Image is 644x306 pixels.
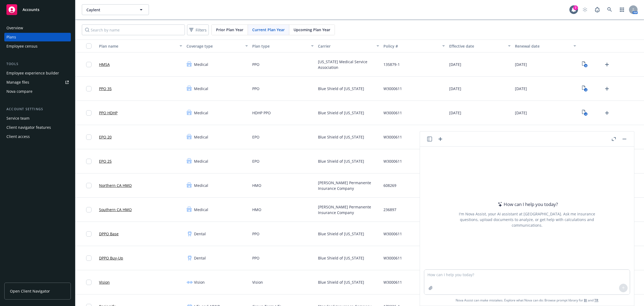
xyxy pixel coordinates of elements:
[194,110,208,116] span: Medical
[99,158,112,164] a: EPO 25
[99,279,110,285] a: Vision
[82,4,149,15] button: Caylent
[4,24,71,32] a: Overview
[99,207,132,212] a: Southern CA HMO
[585,64,586,67] text: 8
[6,114,30,123] div: Service team
[318,110,364,116] span: Blue Shield of [US_STATE]
[6,132,30,141] div: Client access
[4,61,71,67] div: Tools
[585,112,586,116] text: 4
[584,298,587,303] a: BI
[188,26,208,34] span: Filters
[252,183,261,188] span: HMO
[515,110,527,116] span: [DATE]
[318,180,379,191] span: [PERSON_NAME] Permanente Insurance Company
[6,87,32,96] div: Nova compare
[86,231,92,237] input: Toggle Row Selected
[97,40,184,52] button: Plan name
[216,27,243,33] span: Prior Plan Year
[4,114,71,123] a: Service team
[194,86,208,91] span: Medical
[318,134,364,140] span: Blue Shield of [US_STATE]
[252,110,271,116] span: HDHP PPO
[194,231,206,237] span: Dental
[383,134,402,140] span: W3000611
[252,134,259,140] span: EPO
[252,231,259,237] span: PPO
[186,43,242,49] div: Coverage type
[184,40,250,52] button: Coverage type
[452,211,602,228] div: I'm Nova Assist, your AI assistant at [GEOGRAPHIC_DATA]. Ask me insurance questions, upload docum...
[449,43,505,49] div: Effective date
[4,69,71,77] a: Employee experience builder
[585,88,586,92] text: 4
[4,2,71,17] a: Accounts
[449,110,461,116] span: [DATE]
[318,43,374,49] div: Carrier
[6,78,29,87] div: Manage files
[252,279,263,285] span: Vision
[196,27,207,33] span: Filters
[252,27,285,33] span: Current Plan Year
[4,132,71,141] a: Client access
[496,201,558,208] div: How can I help you today?
[86,280,92,285] input: Toggle Row Selected
[594,298,598,303] a: TR
[515,86,527,91] span: [DATE]
[99,62,110,67] a: HMSA
[604,4,615,15] a: Search
[383,231,402,237] span: W3000611
[194,207,208,212] span: Medical
[422,295,632,306] span: Nova Assist can make mistakes. Explore what Nova can do: Browse prompt library for and
[86,183,92,188] input: Toggle Row Selected
[99,134,112,140] a: EPO 20
[252,43,308,49] div: Plan type
[383,110,402,116] span: W3000611
[383,43,439,49] div: Policy #
[99,231,119,237] a: DPPO Base
[99,86,112,91] a: PPO 35
[447,40,513,52] button: Effective date
[82,24,185,35] input: Search by name
[316,40,382,52] button: Carrier
[23,8,39,12] span: Accounts
[580,84,589,93] a: View Plan Documents
[318,279,364,285] span: Blue Shield of [US_STATE]
[194,158,208,164] span: Medical
[86,207,92,212] input: Toggle Row Selected
[318,255,364,261] span: Blue Shield of [US_STATE]
[194,62,208,67] span: Medical
[383,255,402,261] span: W3000611
[252,207,261,212] span: HMO
[318,158,364,164] span: Blue Shield of [US_STATE]
[194,183,208,188] span: Medical
[580,4,590,15] a: Start snowing
[580,60,589,69] a: View Plan Documents
[99,110,118,116] a: PPO HDHP
[86,134,92,140] input: Toggle Row Selected
[252,158,259,164] span: EPO
[6,69,59,77] div: Employee experience builder
[4,42,71,51] a: Employee census
[10,288,50,294] span: Open Client Navigator
[250,40,316,52] button: Plan type
[383,279,402,285] span: W3000611
[194,255,206,261] span: Dental
[86,7,133,13] span: Caylent
[252,62,259,67] span: PPO
[6,123,51,132] div: Client navigator features
[603,109,611,117] a: Upload Plan Documents
[383,207,396,212] span: 236897
[252,255,259,261] span: PPO
[86,86,92,91] input: Toggle Row Selected
[383,86,402,91] span: W3000611
[4,87,71,96] a: Nova compare
[86,159,92,164] input: Toggle Row Selected
[6,42,38,51] div: Employee census
[4,78,71,87] a: Manage files
[580,109,589,117] a: View Plan Documents
[515,62,527,67] span: [DATE]
[6,24,23,32] div: Overview
[86,110,92,116] input: Toggle Row Selected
